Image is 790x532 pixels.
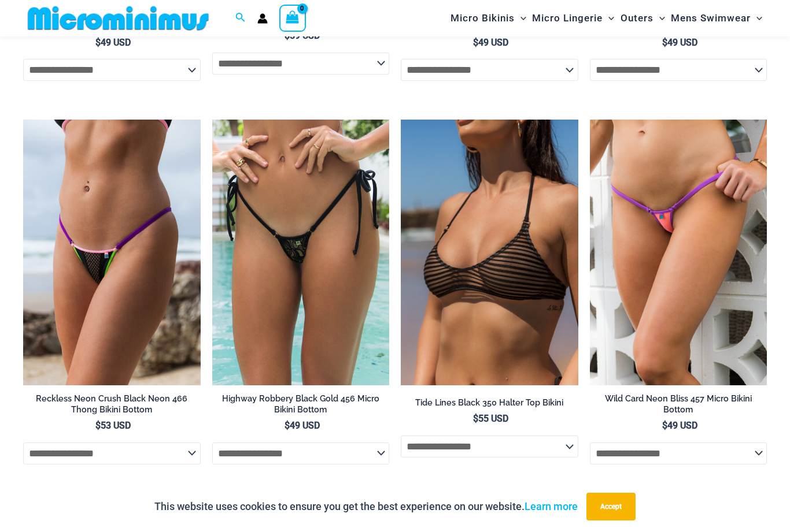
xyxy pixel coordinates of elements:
a: Reckless Neon Crush Black Neon 466 Thong 01Reckless Neon Crush Black Neon 466 Thong 03Reckless Ne... [23,120,201,385]
span: Menu Toggle [603,3,614,33]
img: Reckless Neon Crush Black Neon 466 Thong 01 [23,120,201,385]
span: Mens Swimwear [671,3,751,33]
a: Micro LingerieMenu ToggleMenu Toggle [529,3,617,33]
span: $ [285,420,290,431]
h2: Wild Card Neon Bliss 457 Micro Bikini Bottom [590,393,767,415]
img: MM SHOP LOGO FLAT [23,5,213,31]
a: Wild Card Neon Bliss 457 Micro Bikini Bottom [590,393,767,419]
span: $ [473,413,478,424]
button: Accept [586,493,636,520]
a: Mens SwimwearMenu ToggleMenu Toggle [668,3,765,33]
img: Tide Lines Black 350 Halter Top 01 [401,120,578,385]
a: Micro BikinisMenu ToggleMenu Toggle [448,3,529,33]
span: Outers [621,3,654,33]
h2: Reckless Neon Crush Black Neon 466 Thong Bikini Bottom [23,393,201,415]
span: $ [662,37,667,48]
span: Menu Toggle [751,3,762,33]
a: Highway Robbery Black Gold 456 Micro Bikini Bottom [212,393,390,419]
a: Highway Robbery Black Gold 456 Micro 01Highway Robbery Black Gold 359 Clip Top 456 Micro 02Highwa... [212,120,390,385]
bdi: 49 USD [662,420,697,431]
span: Menu Toggle [654,3,665,33]
p: This website uses cookies to ensure you get the best experience on our website. [154,498,578,515]
a: View Shopping Cart, empty [279,5,306,31]
span: Micro Lingerie [532,3,603,33]
img: Wild Card Neon Bliss 312 Top 457 Micro 04 [590,120,767,385]
span: Micro Bikinis [451,3,515,33]
span: $ [662,420,667,431]
a: Tide Lines Black 350 Halter Top 01Tide Lines Black 350 Halter Top 480 Micro 01Tide Lines Black 35... [401,120,578,385]
bdi: 55 USD [473,413,508,424]
a: Tide Lines Black 350 Halter Top Bikini [401,397,578,412]
bdi: 59 USD [285,30,320,41]
h2: Highway Robbery Black Gold 456 Micro Bikini Bottom [212,393,390,415]
a: Search icon link [235,11,246,25]
img: Highway Robbery Black Gold 456 Micro 01 [212,120,390,385]
bdi: 49 USD [285,420,320,431]
a: Wild Card Neon Bliss 312 Top 457 Micro 04Wild Card Neon Bliss 312 Top 457 Micro 05Wild Card Neon ... [590,120,767,385]
h2: Tide Lines Black 350 Halter Top Bikini [401,397,578,408]
nav: Site Navigation [446,2,767,35]
a: Account icon link [257,13,268,24]
span: $ [473,37,478,48]
bdi: 49 USD [662,37,697,48]
a: OutersMenu ToggleMenu Toggle [618,3,668,33]
span: $ [95,37,101,48]
bdi: 49 USD [95,37,131,48]
a: Learn more [525,500,578,512]
bdi: 49 USD [473,37,508,48]
span: Menu Toggle [515,3,526,33]
span: $ [95,420,101,431]
span: $ [285,30,290,41]
bdi: 53 USD [95,420,131,431]
a: Reckless Neon Crush Black Neon 466 Thong Bikini Bottom [23,393,201,419]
